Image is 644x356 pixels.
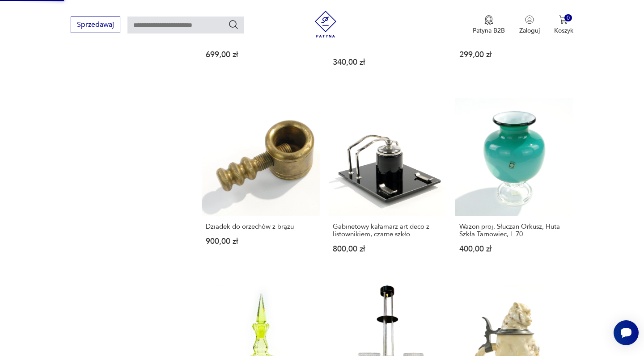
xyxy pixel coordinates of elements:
img: Ikonka użytkownika [525,15,534,24]
button: Patyna B2B [473,15,505,35]
p: 800,00 zł [333,245,442,253]
button: Sprzedawaj [71,17,120,33]
h3: Lampa sufitowa z kwiatami Hollywood Regency, [GEOGRAPHIC_DATA], lata 80. [333,29,442,51]
p: 340,00 zł [333,59,442,66]
img: Ikona medalu [484,15,493,25]
img: Patyna - sklep z meblami i dekoracjami vintage [312,11,339,38]
p: Koszyk [554,26,573,35]
button: Szukaj [228,19,239,30]
button: Zaloguj [519,15,540,35]
p: Zaloguj [519,26,540,35]
img: Ikona koszyka [559,15,568,24]
a: Wazon proj. Słuczan Orkusz, Huta Szkła Tarnowiec, l. 70.Wazon proj. Słuczan Orkusz, Huta Szkła Ta... [455,98,573,270]
p: 699,00 zł [206,51,315,59]
button: 0Koszyk [554,15,573,35]
p: 400,00 zł [459,245,569,253]
p: 299,00 zł [459,51,569,59]
h3: Dziadek do orzechów z brązu [206,223,315,230]
a: Gabinetowy kałamarz art deco z listownikiem, czarne szkłoGabinetowy kałamarz art deco z listownik... [329,98,446,270]
a: Sprzedawaj [71,22,120,29]
div: 0 [564,14,572,22]
p: Patyna B2B [473,26,505,35]
h3: Wazon proj. Słuczan Orkusz, Huta Szkła Tarnowiec, l. 70. [459,223,569,238]
p: 900,00 zł [206,238,315,245]
iframe: Smartsupp widget button [614,320,639,345]
a: Ikona medaluPatyna B2B [473,15,505,35]
h3: Gabinetowy kałamarz art deco z listownikiem, czarne szkło [333,223,442,238]
a: Dziadek do orzechów z brązuDziadek do orzechów z brązu900,00 zł [202,98,319,270]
